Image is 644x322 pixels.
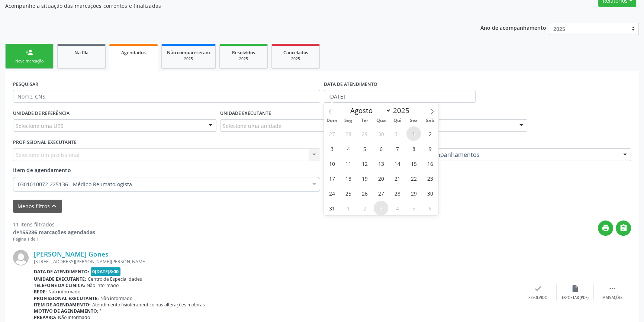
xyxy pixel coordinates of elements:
span: Agosto 5, 2025 [357,141,372,156]
b: Data de atendimento: [34,268,89,275]
span: Setembro 5, 2025 [406,201,421,215]
span: Não informado [48,289,80,295]
div: 2025 [225,56,262,62]
input: Year [391,106,416,115]
span: Agosto 1, 2025 [406,126,421,141]
div: Exportar (PDF) [562,295,589,300]
strong: 155286 marcações agendadas [19,229,95,236]
div: Página 1 de 1 [13,236,95,242]
span: Agosto 17, 2025 [325,171,339,186]
span: Agosto 18, 2025 [341,171,355,186]
span: Agosto 29, 2025 [406,186,421,200]
span: Centro de Especialidades [88,276,142,282]
p: Ano de acompanhamento [480,23,546,32]
b: Item de agendamento: [34,302,91,308]
div: [STREET_ADDRESS][PERSON_NAME][PERSON_NAME] [34,258,519,265]
b: Rede: [34,289,47,295]
span: Agosto 9, 2025 [423,141,437,156]
span: Agosto 24, 2025 [325,186,339,200]
span: Não compareceram [167,49,210,56]
span: 03.01 - Consultas / Atendimentos / Acompanhamentos [326,151,616,158]
button: Menos filtroskeyboard_arrow_up [13,200,62,213]
i: check [534,284,542,293]
span: Agendados [121,49,146,56]
span: 0301010072-225136 - Médico Reumatologista [18,181,308,188]
span: Cancelados [283,49,308,56]
a: [PERSON_NAME] Gones [34,250,109,258]
span: Agosto 31, 2025 [325,201,339,215]
span: Ter [357,118,373,123]
span: Agosto 13, 2025 [374,156,388,171]
div: 11 itens filtrados [13,220,95,228]
input: Nome, CNS [13,90,320,103]
span: Dom [324,118,340,123]
span: Agosto 19, 2025 [357,171,372,186]
input: Selecione um intervalo [324,90,476,103]
div: Mais ações [602,295,622,300]
div: 2025 [167,56,210,62]
span: Sáb [422,118,438,123]
span: Julho 29, 2025 [357,126,372,141]
label: UNIDADE EXECUTANTE [220,108,271,119]
span: Agosto 23, 2025 [423,171,437,186]
span: Selecione uma unidade [223,122,281,130]
span: Agosto 21, 2025 [390,171,405,186]
span: Agosto 3, 2025 [325,141,339,156]
div: 2025 [277,56,314,62]
img: img [13,250,29,265]
span: Agosto 30, 2025 [423,186,437,200]
label: PESQUISAR [13,78,38,90]
i: keyboard_arrow_up [50,202,58,210]
p: Acompanhe a situação das marcações correntes e finalizadas [5,2,449,10]
span: Na fila [74,49,88,56]
i:  [608,284,616,293]
span: Julho 27, 2025 [325,126,339,141]
span: Item de agendamento [13,167,71,174]
span: Setembro 3, 2025 [374,201,388,215]
span: Não informado [87,282,119,289]
select: Month [347,105,391,116]
span: Agosto 7, 2025 [390,141,405,156]
button: print [598,220,613,236]
label: UNIDADE DE REFERÊNCIA [13,108,70,119]
span: Agosto 8, 2025 [406,141,421,156]
div: Resolvido [528,295,547,300]
span: Setembro 1, 2025 [341,201,355,215]
span: Agosto 12, 2025 [357,156,372,171]
div: Nova marcação [11,58,48,64]
span: Não informado [58,314,90,321]
span: Agosto 26, 2025 [357,186,372,200]
span: Agosto 4, 2025 [341,141,355,156]
span: Julho 30, 2025 [374,126,388,141]
span: Setembro 4, 2025 [390,201,405,215]
label: DATA DE ATENDIMENTO [324,78,377,90]
span: Agosto 25, 2025 [341,186,355,200]
span: Setembro 6, 2025 [423,201,437,215]
i: print [602,224,610,232]
b: Motivo de agendamento: [34,308,99,314]
span: Atendimento fisioterapêutico nas alterações motoras [92,302,205,308]
span: Agosto 2, 2025 [423,126,437,141]
span: Julho 28, 2025 [341,126,355,141]
b: Preparo: [34,314,57,321]
b: Unidade executante: [34,276,86,282]
b: Telefone da clínica: [34,282,85,289]
span: ' [100,308,101,314]
span: Resolvidos [232,49,255,56]
i: insert_drive_file [571,284,579,293]
span: Agosto 22, 2025 [406,171,421,186]
span: Agosto 11, 2025 [341,156,355,171]
span: Agosto 14, 2025 [390,156,405,171]
div: person_add [25,48,33,57]
span: Setembro 2, 2025 [357,201,372,215]
button:  [616,220,631,236]
span: Qui [389,118,406,123]
span: Agosto 15, 2025 [406,156,421,171]
span: 0[DATE]8:00 [91,267,121,276]
span: Seg [340,118,357,123]
b: Profissional executante: [34,295,99,302]
span: Selecione uma UBS [16,122,64,130]
div: de [13,228,95,236]
span: Agosto 20, 2025 [374,171,388,186]
label: PROFISSIONAL EXECUTANTE [13,137,77,148]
